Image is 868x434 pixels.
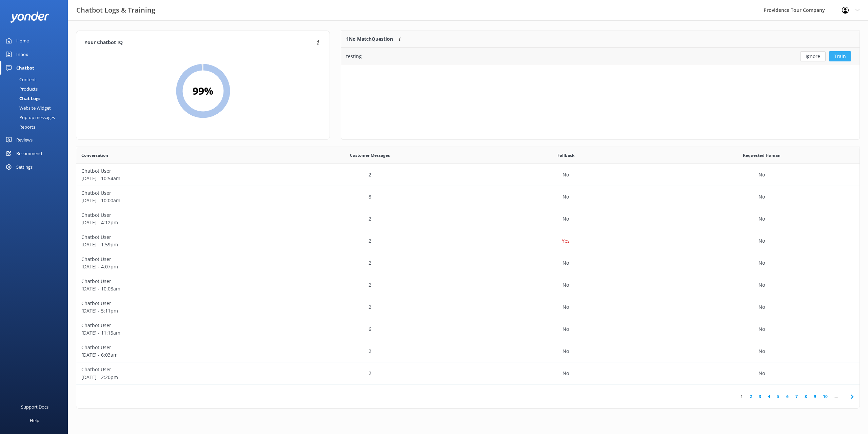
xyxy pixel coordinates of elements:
p: Yes [562,237,570,245]
a: Content [4,75,68,84]
p: Chatbot User [81,322,267,329]
a: 4 [765,393,774,400]
a: Chat Logs [4,94,68,103]
p: No [563,347,569,355]
div: row [76,296,860,318]
p: [DATE] - 5:11pm [81,307,267,315]
p: No [758,347,765,355]
p: No [758,171,765,178]
p: [DATE] - 10:00am [81,197,267,204]
div: Support Docs [21,400,48,414]
p: No [563,325,569,333]
div: row [76,318,860,340]
span: Conversation [81,152,108,158]
p: [DATE] - 6:03am [81,351,267,359]
div: grid [341,48,860,65]
p: 6 [369,325,371,333]
a: 5 [774,393,783,400]
a: 8 [801,393,810,400]
div: row [76,164,860,186]
h3: Chatbot Logs & Training [76,5,155,16]
div: Chat Logs [4,94,40,103]
p: No [758,281,765,289]
p: 2 [369,171,371,178]
div: row [76,208,860,230]
p: Chatbot User [81,300,267,307]
p: Chatbot User [81,366,267,373]
div: row [341,48,860,65]
p: No [758,193,765,201]
p: Chatbot User [81,233,267,241]
p: No [563,171,569,178]
p: 8 [369,193,371,201]
p: No [563,193,569,201]
p: [DATE] - 10:54am [81,175,267,182]
a: Reports [4,122,68,132]
p: 2 [369,215,371,223]
div: Content [4,75,36,84]
div: row [76,186,860,208]
p: 2 [369,303,371,311]
p: 2 [369,237,371,245]
div: Help [30,414,39,427]
a: 9 [810,393,820,400]
a: 10 [820,393,831,400]
p: No [758,237,765,245]
p: [DATE] - 1:59pm [81,241,267,248]
h2: 99 % [193,83,213,99]
p: 2 [369,347,371,355]
a: Products [4,84,68,94]
div: Home [16,34,29,48]
a: 3 [755,393,765,400]
p: Chatbot User [81,167,267,175]
img: yonder-white-logo.png [10,12,49,23]
div: row [76,340,860,362]
div: row [76,362,860,384]
p: Chatbot User [81,344,267,351]
p: 2 [369,370,371,377]
span: ... [831,393,841,400]
div: Pop-up messages [4,113,55,122]
div: Inbox [16,48,28,61]
p: Chatbot User [81,189,267,197]
a: 7 [792,393,801,400]
button: Ignore [800,51,826,61]
div: grid [76,164,860,384]
button: Train [829,51,851,61]
div: row [76,274,860,296]
p: [DATE] - 11:15am [81,329,267,337]
a: 2 [746,393,755,400]
p: Chatbot User [81,278,267,285]
div: row [76,230,860,252]
a: 6 [783,393,792,400]
p: Chatbot User [81,256,267,263]
p: No [758,370,765,377]
div: Settings [16,160,33,174]
span: Fallback [557,152,574,158]
p: [DATE] - 4:12pm [81,219,267,226]
p: No [758,259,765,267]
div: Chatbot [16,61,34,75]
p: No [563,303,569,311]
p: No [758,303,765,311]
div: Reviews [16,133,33,147]
p: Chatbot User [81,211,267,219]
p: No [563,281,569,289]
p: 1 No Match Question [346,35,393,43]
p: No [758,325,765,333]
a: Pop-up messages [4,113,68,122]
p: [DATE] - 10:08am [81,285,267,293]
span: Customer Messages [350,152,390,158]
div: Products [4,84,38,94]
p: No [563,259,569,267]
div: Reports [4,122,35,132]
div: Recommend [16,147,42,160]
p: [DATE] - 4:07pm [81,263,267,270]
p: No [563,215,569,223]
div: row [76,252,860,274]
p: No [758,215,765,223]
a: Website Widget [4,103,68,113]
p: 2 [369,259,371,267]
p: No [563,370,569,377]
p: [DATE] - 2:20pm [81,374,267,381]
